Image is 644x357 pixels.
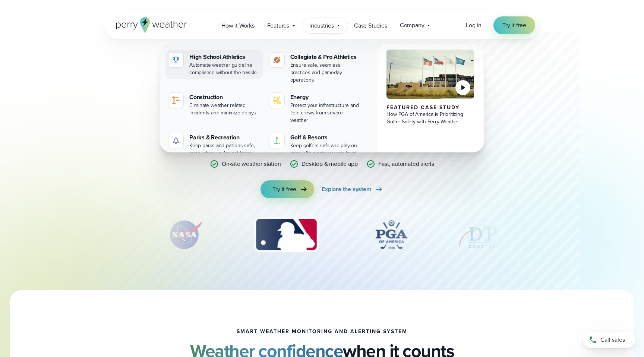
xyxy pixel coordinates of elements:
[272,56,281,64] img: proathletics-icon@2x-1.svg
[266,130,364,160] a: Golf & Resorts Keep golfers safe and play on pace with alerts you can trust
[189,133,261,142] div: Parks & Recreation
[457,216,517,253] img: DPR-Construction.svg
[290,61,362,84] div: Ensure safe, seamless practices and gameday operations
[362,216,421,253] div: 4 of 12
[309,21,334,30] span: Industries
[165,90,263,120] a: Construction Eliminate weather related incidents and minimize delays
[502,21,526,30] span: Try it free
[400,21,424,30] span: Company
[290,93,362,102] div: Energy
[386,111,474,126] div: How PGA of America is Prioritizing Golfer Safety with Perry Weather
[378,44,483,166] a: PGA of America, Frisco Campus Featured Case Study How PGA of America is Prioritizing Golfer Safet...
[583,332,635,348] a: Call sales
[267,21,289,30] span: Features
[215,18,261,33] a: How it Works
[247,216,325,253] img: MLB.svg
[600,335,625,344] span: Call sales
[348,18,394,33] a: Case Studies
[159,216,211,253] div: 2 of 12
[189,61,261,76] div: Automate weather guideline compliance without the hassle
[165,50,263,79] a: High School Athletics Automate weather guideline compliance without the hassle
[386,50,474,99] img: PGA of America, Frisco Campus
[247,216,325,253] div: 3 of 12
[171,56,180,64] img: highschool-icon.svg
[171,136,180,145] img: parks-icon-grey.svg
[221,21,255,30] span: How it Works
[261,180,314,198] a: Try it free
[302,159,357,168] p: Desktop & mobile app
[378,159,434,168] p: Fast, automated alerts
[171,96,180,105] img: noun-crane-7630938-1@2x.svg
[189,53,261,61] div: High School Athletics
[466,21,482,30] a: Log in
[272,96,281,105] img: energy-icon@2x-1.svg
[290,142,362,157] div: Keep golfers safe and play on pace with alerts you can trust
[189,142,261,157] div: Keep parks and patrons safe, even when you're not there
[142,216,502,257] div: slideshow
[165,130,263,160] a: Parks & Recreation Keep parks and patrons safe, even when you're not there
[290,133,362,142] div: Golf & Resorts
[290,53,362,61] div: Collegiate & Pro Athletics
[189,93,261,102] div: Construction
[493,16,535,34] a: Try it free
[222,159,281,168] p: On-site weather station
[322,185,371,194] span: Explore the system
[354,21,387,30] span: Case Studies
[457,216,517,253] div: 5 of 12
[290,102,362,124] div: Protect your infrastructure and field crews from severe weather
[237,329,407,335] h1: smart weather monitoring and alerting system
[386,105,474,111] div: Featured Case Study
[272,185,296,194] span: Try it free
[322,180,383,198] a: Explore the system
[266,90,364,127] a: Energy Protect your infrastructure and field crews from severe weather
[159,216,211,253] img: NASA.svg
[189,102,261,117] div: Eliminate weather related incidents and minimize delays
[272,136,281,145] img: golf-iconV2.svg
[362,216,421,253] img: PGA.svg
[266,50,364,87] a: Collegiate & Pro Athletics Ensure safe, seamless practices and gameday operations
